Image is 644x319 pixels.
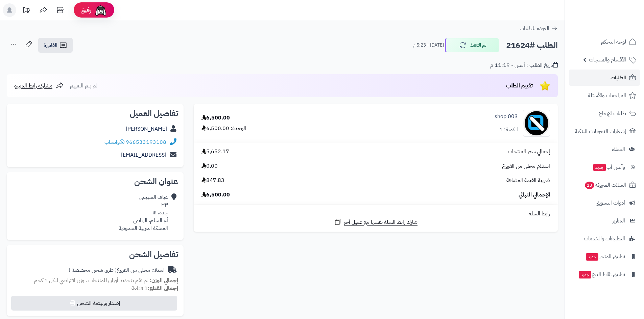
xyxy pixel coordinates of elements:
small: [DATE] - 5:23 م [413,42,444,49]
a: التطبيقات والخدمات [569,231,640,247]
span: طلبات الإرجاع [599,109,626,118]
span: 6,500.00 [201,191,230,199]
div: 6,500.00 [201,114,230,122]
a: تطبيق المتجرجديد [569,248,640,265]
div: الكمية: 1 [499,126,518,134]
img: logo-2.png [598,18,638,32]
a: السلات المتروكة13 [569,177,640,193]
div: عياف السبيعي ٣٣ جده، ١١١ أم السلم، الرياض المملكة العربية السعودية [119,193,168,232]
a: تطبيق نقاط البيعجديد [569,266,640,283]
span: 13 [585,182,594,189]
a: shop 003 [495,113,518,121]
a: شارك رابط السلة نفسها مع عميل آخر [334,218,418,226]
span: إجمالي سعر المنتجات [508,148,550,156]
span: المراجعات والأسئلة [588,91,626,100]
a: التقارير [569,213,640,229]
a: الطلبات [569,70,640,86]
a: طلبات الإرجاع [569,105,640,122]
span: جديد [593,164,606,171]
img: no_image-90x90.png [523,110,550,137]
span: 0.00 [201,162,218,170]
strong: إجمالي الوزن: [150,276,178,285]
span: إشعارات التحويلات البنكية [575,127,626,136]
div: استلام محلي من الفروع [69,266,165,274]
span: جديد [579,271,591,278]
h2: الطلب #21624 [506,38,558,52]
a: الفاتورة [38,38,73,53]
span: العملاء [612,144,625,154]
span: ( طرق شحن مخصصة ) [69,266,117,274]
a: إشعارات التحويلات البنكية [569,123,640,139]
a: 966533193108 [126,138,166,146]
span: شارك رابط السلة نفسها مع عميل آخر [344,218,418,226]
a: وآتس آبجديد [569,159,640,175]
a: [PERSON_NAME] [126,125,167,133]
button: إصدار بوليصة الشحن [11,296,177,311]
small: 1 قطعة [132,284,178,292]
span: وآتس آب [593,162,625,172]
span: مشاركة رابط التقييم [14,82,52,90]
span: السلات المتروكة [584,180,626,190]
span: تقييم الطلب [506,82,533,90]
h2: تفاصيل الشحن [12,250,178,259]
span: التطبيقات والخدمات [584,234,625,243]
h2: تفاصيل العميل [12,109,178,117]
a: أدوات التسويق [569,195,640,211]
span: الأقسام والمنتجات [589,55,626,64]
button: تم التنفيذ [445,38,499,52]
span: العودة للطلبات [520,24,549,32]
span: استلام محلي من الفروع [502,162,550,170]
span: تطبيق نقاط البيع [578,270,625,279]
span: رفيق [80,6,91,14]
strong: إجمالي القطع: [148,284,178,292]
span: لم يتم التقييم [70,82,97,90]
a: لوحة التحكم [569,34,640,50]
a: المراجعات والأسئلة [569,87,640,104]
span: 847.83 [201,177,224,184]
div: الوحدة: 6,500.00 [201,125,246,132]
div: رابط السلة [196,210,555,218]
span: تطبيق المتجر [585,252,625,261]
a: العودة للطلبات [520,24,558,32]
span: جديد [586,253,598,261]
a: [EMAIL_ADDRESS] [121,151,166,159]
span: 5,652.17 [201,148,229,156]
h2: عنوان الشحن [12,178,178,186]
span: الإجمالي النهائي [519,191,550,199]
a: العملاء [569,141,640,157]
span: الفاتورة [44,41,57,49]
span: لم تقم بتحديد أوزان للمنتجات ، وزن افتراضي للكل 1 كجم [34,276,148,285]
a: واتساب [104,138,124,146]
span: لوحة التحكم [601,37,626,47]
a: تحديثات المنصة [18,3,35,19]
span: أدوات التسويق [596,198,625,208]
span: ضريبة القيمة المضافة [506,177,550,184]
img: ai-face.png [94,3,108,17]
span: الطلبات [611,73,626,82]
a: مشاركة رابط التقييم [14,82,64,90]
div: تاريخ الطلب : أمس - 11:19 م [490,61,558,69]
span: التقارير [612,216,625,225]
